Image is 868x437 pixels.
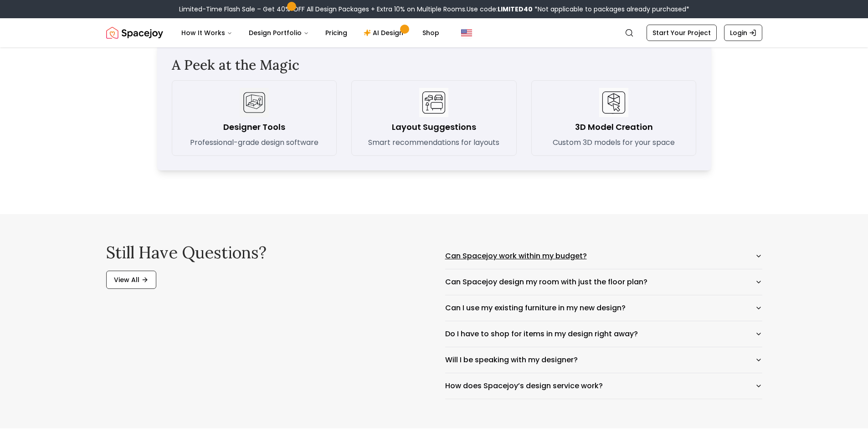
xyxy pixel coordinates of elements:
a: Shop [415,24,447,42]
nav: Global [106,18,762,47]
img: Designer Tools icon [240,88,269,117]
b: LIMITED40 [498,5,533,14]
button: Can I use my existing furniture in my new design? [445,295,762,321]
h3: 3D Model Creation [575,121,653,134]
button: Can Spacejoy work within my budget? [445,243,762,269]
p: Professional-grade design software [190,137,318,148]
img: United States [461,27,472,38]
button: Will I be speaking with my designer? [445,347,762,373]
a: Start Your Project [647,25,717,41]
nav: Main [174,24,447,42]
h2: Still have questions? [106,243,423,262]
img: Spacejoy Logo [106,24,163,42]
img: Layout Suggestions icon [419,88,448,117]
a: View All [106,271,156,289]
a: Spacejoy [106,24,163,42]
div: Limited-Time Flash Sale – Get 40% OFF All Design Packages + Extra 10% on Multiple Rooms. [179,5,689,14]
img: 3D Model Creation icon [599,88,628,117]
a: AI Design [356,24,413,42]
a: Pricing [318,24,354,42]
h3: Designer Tools [223,121,285,134]
p: Custom 3D models for your space [553,137,675,148]
h2: A Peek at the Magic [172,57,697,73]
button: How It Works [174,24,240,42]
button: Do I have to shop for items in my design right away? [445,321,762,347]
p: Smart recommendations for layouts [368,137,499,148]
button: Can Spacejoy design my room with just the floor plan? [445,269,762,295]
span: *Not applicable to packages already purchased* [533,5,689,14]
h3: Layout Suggestions [392,121,476,134]
a: Login [724,25,762,41]
span: Use code: [467,5,533,14]
button: How does Spacejoy’s design service work? [445,373,762,399]
button: Design Portfolio [241,24,316,42]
